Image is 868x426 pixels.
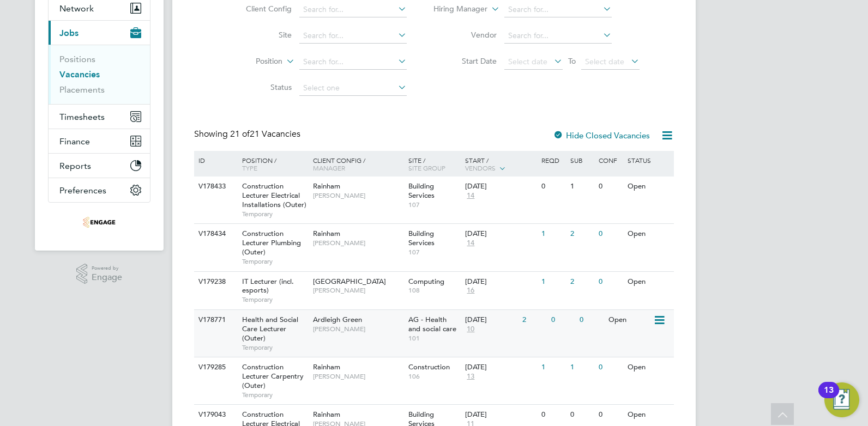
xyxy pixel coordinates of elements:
button: Timesheets [49,105,150,129]
div: [DATE] [465,277,536,287]
span: To [565,54,579,68]
div: Start / [462,151,539,178]
div: 1 [539,357,567,378]
span: Finance [59,136,90,147]
div: Open [606,310,653,330]
label: Client Config [229,4,292,14]
input: Search for... [504,28,612,44]
div: Position / [234,151,310,177]
span: 16 [465,286,476,295]
div: [DATE] [465,363,536,372]
span: Temporary [242,343,308,352]
span: [PERSON_NAME] [313,372,403,381]
span: Select date [508,57,547,66]
div: [DATE] [465,315,517,325]
div: ID [196,151,234,169]
span: Preferences [59,185,106,196]
span: 14 [465,239,476,248]
span: Ardleigh Green [313,315,362,324]
div: [DATE] [465,182,536,191]
input: Search for... [299,28,407,44]
div: Sub [568,151,596,169]
button: Jobs [49,21,150,45]
span: Powered by [92,264,122,273]
label: Site [229,30,292,40]
span: Construction Lecturer Electrical Installations (Outer) [242,181,306,209]
div: Open [625,272,672,292]
span: [PERSON_NAME] [313,239,403,247]
span: [GEOGRAPHIC_DATA] [313,277,386,286]
span: Temporary [242,391,308,399]
span: Network [59,3,94,14]
div: [DATE] [465,410,536,419]
span: Engage [92,273,122,282]
span: 10 [465,325,476,334]
span: Computing [408,277,444,286]
div: Jobs [49,45,150,104]
label: Start Date [434,56,497,66]
span: 107 [408,248,460,257]
div: Open [625,224,672,244]
div: V178771 [196,310,234,330]
div: V179285 [196,357,234,378]
button: Preferences [49,178,150,202]
div: V179238 [196,272,234,292]
span: Temporary [242,295,308,304]
a: Positions [59,54,95,64]
span: Site Group [408,163,445,172]
span: Vendors [465,163,496,172]
span: [PERSON_NAME] [313,286,403,295]
span: IT Lecturer (incl. esports) [242,277,294,295]
div: 0 [568,405,596,425]
span: AG - Health and social care [408,315,456,333]
div: 0 [548,310,577,330]
span: 13 [465,372,476,381]
div: 0 [577,310,605,330]
div: V178434 [196,224,234,244]
a: Powered byEngage [76,264,123,284]
div: [DATE] [465,229,536,239]
div: 0 [596,177,624,197]
div: 2 [568,224,596,244]
span: Rainham [313,181,340,191]
label: Hide Closed Vacancies [553,130,650,141]
a: Placements [59,84,105,95]
span: Rainham [313,229,340,238]
span: Temporary [242,257,308,266]
a: Vacancies [59,69,100,80]
span: [PERSON_NAME] [313,325,403,333]
span: Construction Lecturer Carpentry (Outer) [242,362,304,390]
div: 1 [539,224,567,244]
span: 106 [408,372,460,381]
span: Manager [313,163,345,172]
span: [PERSON_NAME] [313,191,403,200]
div: 2 [520,310,548,330]
div: 0 [539,405,567,425]
span: 108 [408,286,460,295]
div: 0 [596,224,624,244]
label: Status [229,82,292,92]
div: 0 [596,272,624,292]
div: 0 [596,405,624,425]
input: Search for... [504,2,612,17]
span: Construction Lecturer Plumbing (Outer) [242,229,301,257]
span: 21 of [230,129,250,139]
span: Type [242,163,257,172]
span: Jobs [59,28,79,38]
div: 1 [568,357,596,378]
span: Construction [408,362,450,372]
div: 2 [568,272,596,292]
div: 1 [568,177,596,197]
div: Open [625,405,672,425]
span: Health and Social Care Lecturer (Outer) [242,315,298,343]
img: omniapeople-logo-retina.png [83,214,116,231]
span: 101 [408,334,460,343]
label: Vendor [434,30,497,40]
div: 0 [539,177,567,197]
span: 14 [465,191,476,200]
label: Position [220,56,282,67]
div: V178433 [196,177,234,197]
div: 1 [539,272,567,292]
input: Select one [299,81,407,96]
span: Reports [59,161,91,171]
